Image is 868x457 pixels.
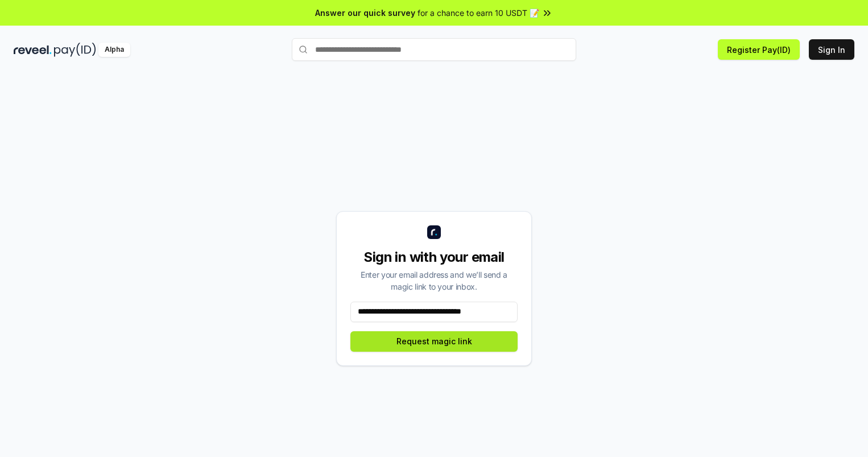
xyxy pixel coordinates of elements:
button: Request magic link [350,331,518,352]
img: reveel_dark [14,43,52,57]
button: Register Pay(ID) [718,39,800,60]
div: Enter your email address and we’ll send a magic link to your inbox. [350,269,518,293]
img: logo_small [427,225,441,239]
div: Sign in with your email [350,248,518,266]
span: Answer our quick survey [315,7,415,19]
button: Sign In [809,39,854,60]
div: Alpha [98,43,130,57]
span: for a chance to earn 10 USDT 📝 [418,7,539,19]
img: pay_id [54,43,96,57]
